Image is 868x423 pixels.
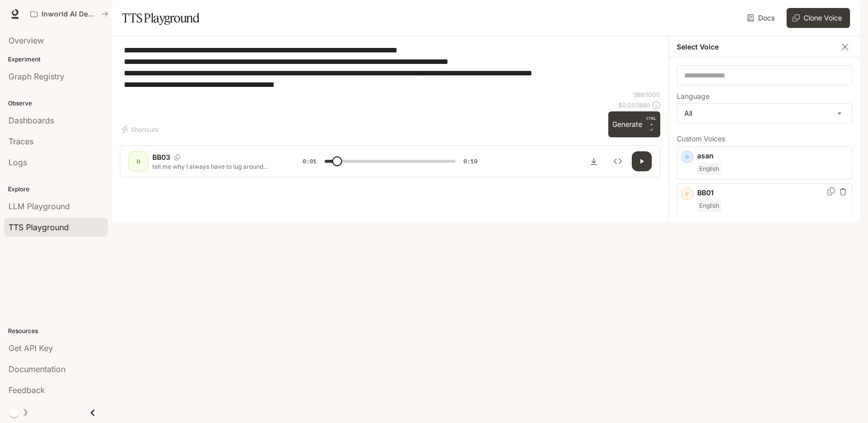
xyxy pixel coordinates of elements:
[787,8,850,28] button: Clone Voice
[608,111,660,137] button: GenerateCTRL +⏎
[618,101,650,109] p: $ 0.003880
[677,135,853,142] p: Custom Voices
[463,156,477,166] span: 0:19
[120,121,162,137] button: Shortcuts
[646,115,656,127] p: CTRL +
[41,10,97,18] p: Inworld AI Demos
[745,8,779,28] a: Docs
[697,163,721,175] span: English
[130,153,146,169] div: D
[697,200,721,212] span: English
[677,93,710,100] p: Language
[170,154,184,160] button: Copy Voice ID
[26,4,113,24] button: All workspaces
[152,162,279,171] p: tell me why I always have to lug around those bulky chargers? This little gadget does it all. It ...
[303,156,317,166] span: 0:01
[633,90,660,99] p: 388 / 1000
[646,115,656,133] p: ⏎
[677,104,852,123] div: All
[584,151,604,171] button: Download audio
[152,152,170,162] p: BB03
[608,151,628,171] button: Inspect
[697,188,848,198] p: BB01
[826,187,836,195] button: Copy Voice ID
[697,151,848,161] p: asan
[122,8,199,28] h1: TTS Playground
